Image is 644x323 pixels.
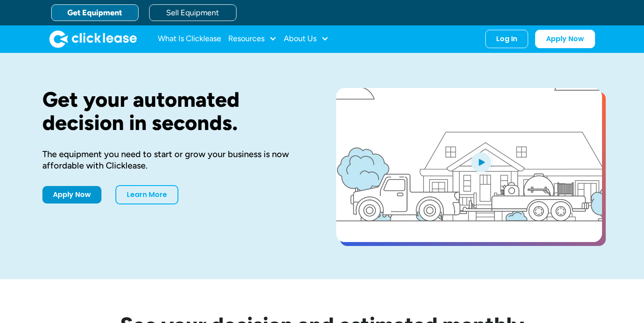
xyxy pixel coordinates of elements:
[49,30,137,48] img: Clicklease logo
[336,88,602,242] a: open lightbox
[496,35,517,43] div: Log In
[535,30,595,48] a: Apply Now
[228,30,277,48] div: Resources
[42,186,101,204] a: Apply Now
[49,30,137,48] a: home
[284,30,329,48] div: About Us
[158,30,221,48] a: What Is Clicklease
[115,185,178,204] a: Learn More
[42,88,308,134] h1: Get your automated decision in seconds.
[42,148,308,171] div: The equipment you need to start or grow your business is now affordable with Clicklease.
[51,4,139,21] a: Get Equipment
[149,4,237,21] a: Sell Equipment
[469,150,493,174] img: Blue play button logo on a light blue circular background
